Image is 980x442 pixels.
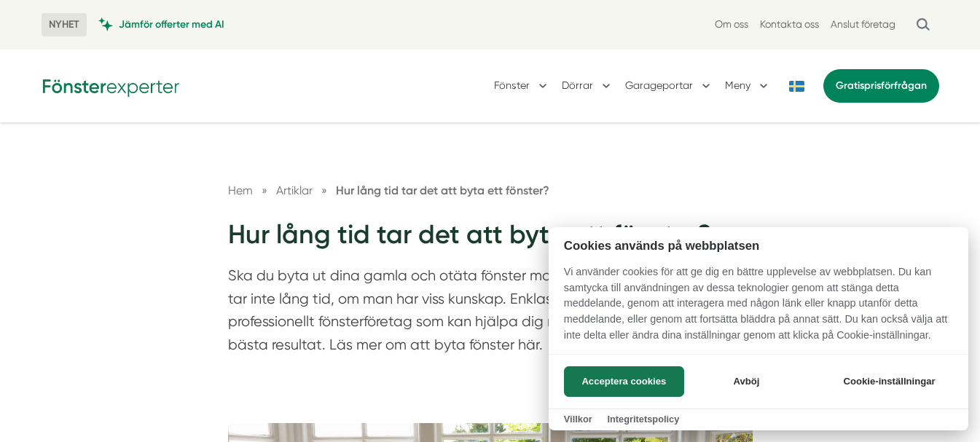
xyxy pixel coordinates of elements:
a: Villkor [564,414,592,425]
button: Avböj [689,366,804,397]
button: Acceptera cookies [564,366,684,397]
button: Cookie-inställningar [826,366,953,397]
h2: Cookies används på webbplatsen [549,239,968,253]
p: Vi använder cookies för att ge dig en bättre upplevelse av webbplatsen. Du kan samtycka till anvä... [549,264,968,353]
a: Integritetspolicy [607,414,679,425]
